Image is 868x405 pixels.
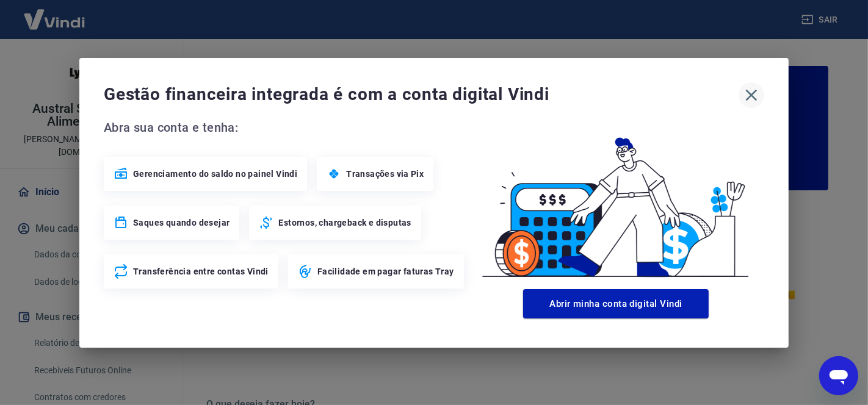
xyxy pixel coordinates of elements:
[278,217,411,229] span: Estornos, chargeback e disputas
[133,217,230,229] span: Saques quando desejar
[317,265,454,278] span: Facilidade em pagar faturas Tray
[104,118,468,137] span: Abra sua conta e tenha:
[104,82,739,107] span: Gestão financeira integrada é com a conta digital Vindi
[819,356,858,395] iframe: Botão para abrir a janela de mensagens
[346,168,424,180] span: Transações via Pix
[523,289,709,318] button: Abrir minha conta digital Vindi
[468,118,764,284] img: Good Billing
[133,265,269,278] span: Transferência entre contas Vindi
[133,168,297,180] span: Gerenciamento do saldo no painel Vindi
